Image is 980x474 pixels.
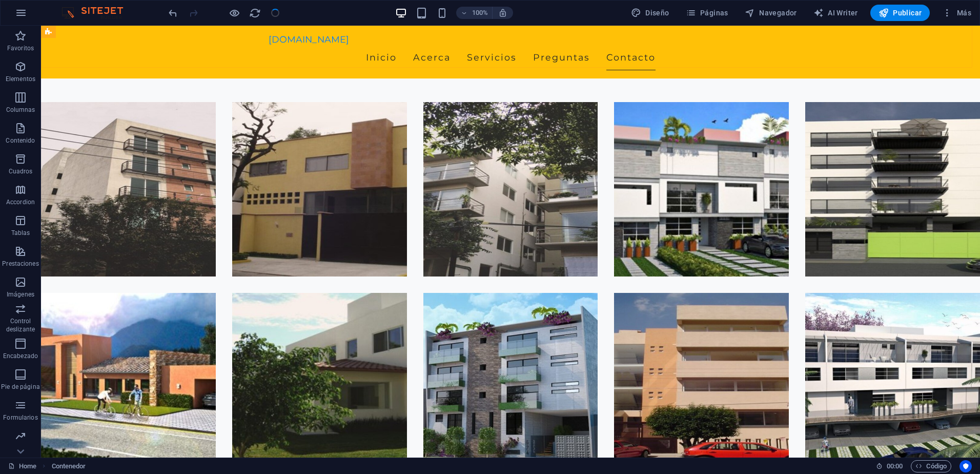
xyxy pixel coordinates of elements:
[3,352,38,360] p: Encabezado
[894,462,895,470] span: :
[52,460,86,472] span: Haz clic para seleccionar y doble clic para editar
[472,7,488,19] h6: 100%
[167,7,179,19] i: Deshacer: Cambiar texto (Ctrl+Z)
[167,7,179,19] button: undo
[741,5,801,21] button: Navegador
[6,75,35,83] p: Elementos
[813,8,858,18] span: AI Writer
[3,413,37,422] p: Formularios
[887,460,903,472] span: 00 00
[631,8,669,18] span: Diseño
[249,7,261,19] button: reload
[911,460,951,472] button: Código
[745,8,797,18] span: Navegador
[686,8,728,18] span: Páginas
[879,8,922,18] span: Publicar
[876,460,903,472] h6: Tiempo de la sesión
[249,7,261,19] i: Volver a cargar página
[8,460,36,472] a: Haz clic para cancelar la selección y doble clic para abrir páginas
[228,7,240,19] button: Haz clic para salir del modo de previsualización y seguir editando
[942,8,971,18] span: Más
[11,229,30,237] p: Tablas
[6,136,35,145] p: Contenido
[959,460,972,472] button: Usercentrics
[9,167,33,175] p: Cuadros
[498,8,507,17] i: Al redimensionar, ajustar el nivel de zoom automáticamente para ajustarse al dispositivo elegido.
[682,5,732,21] button: Páginas
[6,106,35,114] p: Columnas
[915,460,947,472] span: Código
[6,198,35,206] p: Accordion
[627,5,673,21] button: Diseño
[938,5,975,21] button: Más
[2,260,38,268] p: Prestaciones
[52,460,86,472] nav: breadcrumb
[809,5,862,21] button: AI Writer
[7,290,34,299] p: Imágenes
[7,44,34,52] p: Favoritos
[456,7,493,19] button: 100%
[6,444,34,452] p: Marketing
[59,7,136,19] img: Editor Logo
[870,5,930,21] button: Publicar
[1,383,39,391] p: Pie de página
